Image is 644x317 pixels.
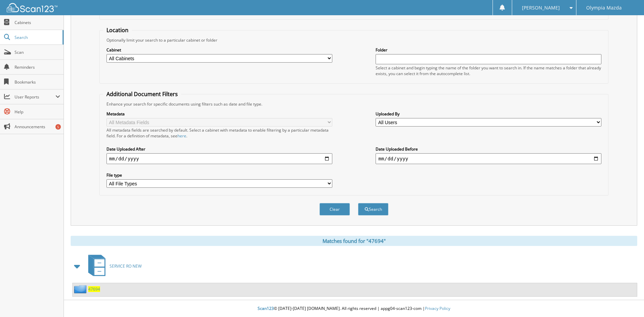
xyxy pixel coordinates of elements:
[106,153,332,164] input: start
[103,101,605,107] div: Enhance your search for specific documents using filters such as date and file type.
[103,37,605,43] div: Optionally limit your search to a particular cabinet or folder
[106,111,332,117] label: Metadata
[376,146,601,152] label: Date Uploaded Before
[610,285,644,317] iframe: Chat Widget
[376,65,601,76] div: Select a cabinet and begin typing the name of the folder you want to search in. If the name match...
[110,263,142,269] span: SERVICE RO NEW
[106,127,332,139] div: All metadata fields are searched by default. Select a cabinet with metadata to enable filtering b...
[103,90,181,98] legend: Additional Document Filters
[15,79,60,85] span: Bookmarks
[522,6,560,10] span: [PERSON_NAME]
[106,47,332,53] label: Cabinet
[15,49,60,55] span: Scan
[358,203,388,216] button: Search
[88,286,100,292] a: 47694
[15,64,60,70] span: Reminders
[15,20,60,25] span: Cabinets
[106,172,332,178] label: File type
[106,146,332,152] label: Date Uploaded After
[376,47,601,53] label: Folder
[55,124,61,130] div: 5
[15,124,60,130] span: Announcements
[71,236,637,246] div: Matches found for "47694"
[15,94,55,100] span: User Reports
[376,153,601,164] input: end
[84,253,142,279] a: SERVICE RO NEW
[15,109,60,115] span: Help
[177,133,186,139] a: here
[103,26,132,34] legend: Location
[15,35,59,40] span: Search
[74,285,88,293] img: folder2.png
[7,3,57,12] img: scan123-logo-white.svg
[425,305,450,311] a: Privacy Policy
[319,203,350,216] button: Clear
[258,305,274,311] span: Scan123
[376,111,601,117] label: Uploaded By
[586,6,622,10] span: Olympia Mazda
[64,300,644,317] div: © [DATE]-[DATE] [DOMAIN_NAME]. All rights reserved | appg04-scan123-com |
